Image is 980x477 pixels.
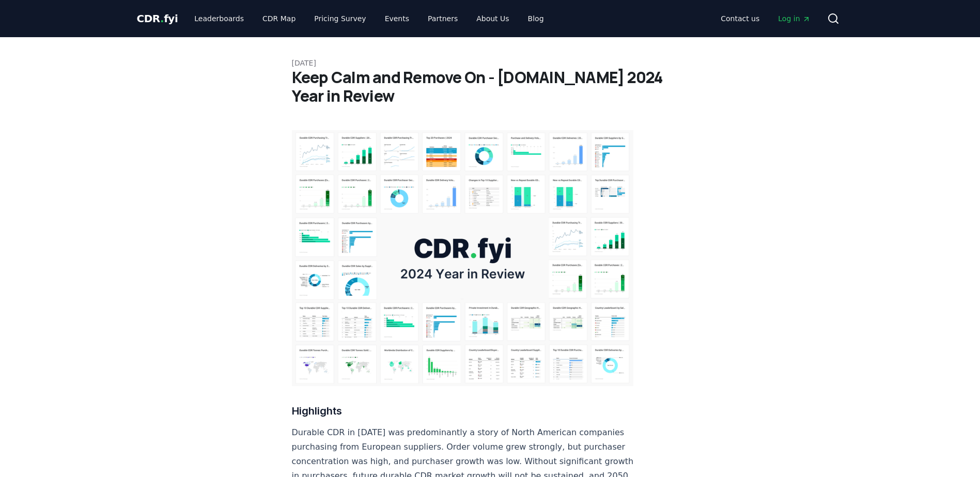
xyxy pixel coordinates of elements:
[520,9,552,28] a: Blog
[292,58,689,68] p: [DATE]
[419,9,466,28] a: Partners
[712,9,818,28] nav: Main
[292,68,689,105] h1: Keep Calm and Remove On - [DOMAIN_NAME] 2024 Year in Review
[137,12,178,25] span: CDR fyi
[306,9,374,28] a: Pricing Survey
[292,130,634,386] img: blog post image
[712,9,768,28] a: Contact us
[778,13,810,24] span: Log in
[377,9,417,28] a: Events
[186,9,252,28] a: Leaderboards
[160,12,164,25] span: .
[770,9,818,28] a: Log in
[137,11,178,26] a: CDR.fyi
[468,9,517,28] a: About Us
[292,403,634,419] h3: Highlights
[186,9,552,28] nav: Main
[254,9,304,28] a: CDR Map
